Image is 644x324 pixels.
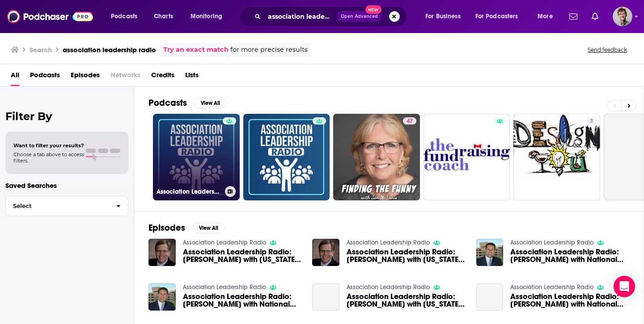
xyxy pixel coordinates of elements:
a: Association Leadership Radio [183,239,266,246]
span: More [538,10,553,23]
a: Association Leadership Radio: Henry Wallmeyer with National Club Association [510,293,629,308]
h2: Podcasts [148,97,187,108]
a: Show notifications dropdown [566,9,581,24]
img: Association Leadership Radio: John Barker with Ohio Restaurant Association [312,239,339,266]
a: 3 [586,117,597,125]
a: Association Leadership Radio [153,114,240,200]
a: Association Leadership Radio: Henry Wallmeyer with National Club Association [183,293,302,308]
a: Lists [185,68,199,86]
a: 47 [403,117,416,125]
span: 47 [407,117,413,126]
button: open menu [184,9,234,24]
a: Show notifications dropdown [588,9,602,24]
a: Podcasts [30,68,60,86]
button: open menu [419,9,472,24]
span: for more precise results [230,45,308,55]
button: View All [194,98,226,108]
span: Association Leadership Radio: [PERSON_NAME] with [US_STATE] Restaurant Association [183,248,302,263]
span: Association Leadership Radio: [PERSON_NAME] with National Club Association [183,293,302,308]
img: Association Leadership Radio: Henry Wallmeyer with National Club Association [476,239,504,266]
span: Association Leadership Radio: [PERSON_NAME] with [US_STATE] Restaurant Association [347,293,466,308]
span: For Podcasters [475,10,518,23]
a: Association Leadership Radio [347,239,430,246]
h2: Filter By [5,110,128,123]
a: Association Leadership Radio [183,283,266,291]
span: Association Leadership Radio: [PERSON_NAME] with [US_STATE] Restaurant Association [347,248,466,263]
a: Association Leadership Radio: Henry Wallmeyer with National Club Association [510,248,629,263]
img: Association Leadership Radio: John Barker with Ohio Restaurant Association [148,239,176,266]
span: Select [6,203,109,209]
button: Open AdvancedNew [337,11,382,22]
span: 3 [590,117,593,126]
div: Open Intercom Messenger [614,276,635,297]
span: Want to filter your results? [13,142,84,149]
h3: association leadership radio [63,46,156,54]
a: All [11,68,19,86]
button: open menu [105,9,149,24]
img: Podchaser - Follow, Share and Rate Podcasts [7,8,93,25]
a: Association Leadership Radio [510,239,593,246]
button: Show profile menu [613,7,632,26]
a: Association Leadership Radio [510,283,593,291]
span: Podcasts [111,10,137,23]
h2: Episodes [148,222,185,233]
a: Try an exact match [163,45,229,55]
a: Association Leadership Radio: John Barker with Ohio Restaurant Association [347,248,466,263]
a: EpisodesView All [148,222,225,233]
div: Search podcasts, credits, & more... [248,6,416,27]
a: 47 [333,114,420,200]
span: New [365,5,381,14]
span: Logged in as DominikSSN [613,7,632,26]
a: Association Leadership Radio: Henry Wallmeyer with National Club Association [476,283,504,311]
img: Association Leadership Radio: Henry Wallmeyer with National Club Association [148,283,176,311]
span: Choose a tab above to access filters. [13,151,84,164]
p: Saved Searches [5,181,128,190]
span: For Business [425,10,461,23]
a: Credits [151,68,174,86]
span: Networks [110,68,140,86]
h3: Association Leadership Radio [157,188,221,195]
button: open menu [470,9,531,24]
a: Episodes [71,68,100,86]
span: Open Advanced [341,14,378,19]
span: Association Leadership Radio: [PERSON_NAME] with National Club Association [510,248,629,263]
img: User Profile [613,7,632,26]
button: open menu [531,9,564,24]
h3: Search [30,46,52,54]
button: Send feedback [585,46,630,54]
a: PodcastsView All [148,97,226,108]
span: Charts [154,10,173,23]
a: Association Leadership Radio [347,283,430,291]
button: Select [5,196,128,216]
span: Association Leadership Radio: [PERSON_NAME] with National Club Association [510,293,629,308]
a: Charts [148,9,178,24]
input: Search podcasts, credits, & more... [264,9,337,24]
a: Association Leadership Radio: John Barker with Ohio Restaurant Association [183,248,302,263]
a: Association Leadership Radio: John Barker with Ohio Restaurant Association [312,283,339,311]
a: Association Leadership Radio: John Barker with Ohio Restaurant Association [347,293,466,308]
button: View All [192,223,225,233]
a: 3 [513,114,600,200]
span: Monitoring [191,10,222,23]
